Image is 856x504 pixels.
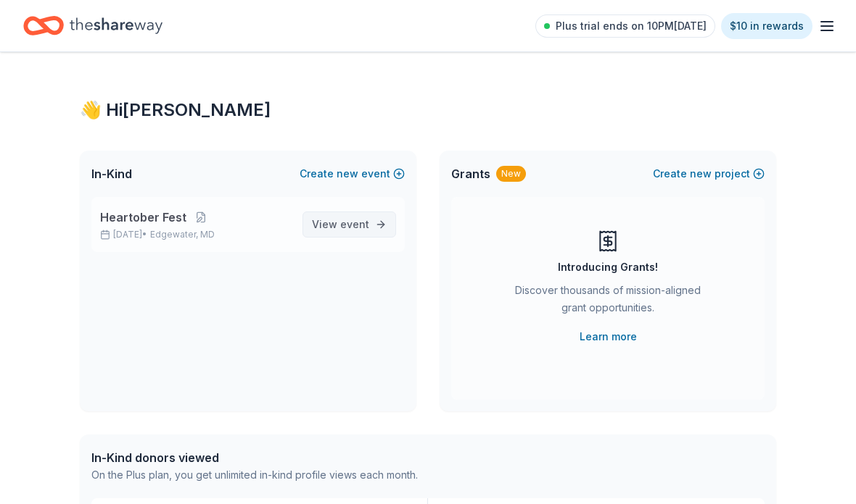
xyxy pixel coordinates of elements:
[690,165,712,182] span: new
[721,13,812,39] a: $10 in rewards
[80,98,776,122] div: 👋 Hi [PERSON_NAME]
[312,216,369,233] span: View
[150,229,215,240] span: Edgewater, MD
[451,165,490,182] span: Grants
[303,211,396,238] a: View event
[91,449,418,466] div: In-Kind donors viewed
[509,282,707,322] div: Discover thousands of mission-aligned grant opportunities.
[535,14,715,38] a: Plus trial ends on 10PM[DATE]
[580,328,637,345] a: Learn more
[556,17,707,35] span: Plus trial ends on 10PM[DATE]
[100,229,291,240] p: [DATE] •
[100,209,186,226] span: Heartober Fest
[558,259,658,276] div: Introducing Grants!
[340,218,369,230] span: event
[337,165,358,182] span: new
[300,165,405,182] button: Createnewevent
[496,166,526,182] div: New
[91,466,418,484] div: On the Plus plan, you get unlimited in-kind profile views each month.
[91,165,132,182] span: In-Kind
[653,165,765,182] button: Createnewproject
[23,9,162,43] a: Home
